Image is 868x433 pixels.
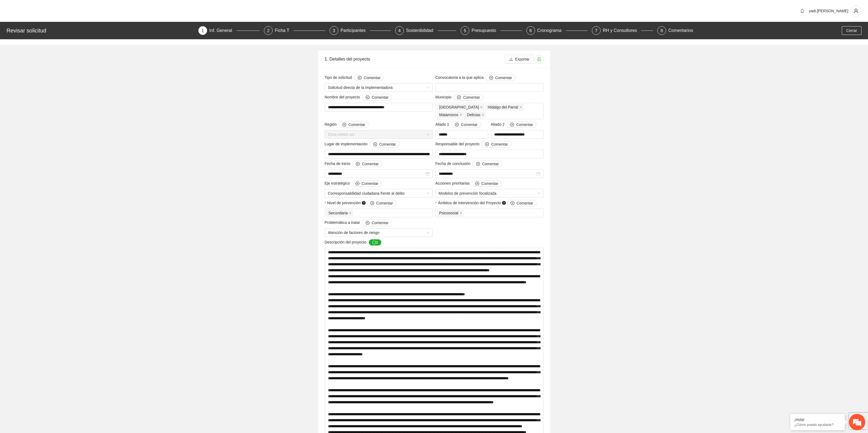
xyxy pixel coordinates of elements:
span: Hidalgo del Parral [488,104,518,110]
span: Aliado 2 [491,121,537,128]
div: RH y Consultores [603,26,641,35]
span: close [482,113,484,116]
button: Lugar de implementación [370,141,399,148]
span: Secundaria [329,210,348,216]
span: plus-circle [511,201,514,206]
button: Cerrar [842,26,861,35]
span: message [372,240,376,245]
span: Comentar [362,181,378,187]
span: 5 [464,28,466,33]
span: plus-circle [356,182,359,186]
button: bell [798,7,807,15]
span: Comentar [372,94,388,100]
span: Delicias [465,112,486,118]
span: Cerrar [846,28,857,34]
div: Revisar solicitud [7,26,195,35]
span: plus-circle [476,162,480,166]
div: Presupuesto [472,26,500,35]
div: 2Ficha T [264,26,325,35]
span: plus-circle [358,76,362,80]
span: Descripción del proyecto [325,239,382,246]
span: Acciones prioritarias [436,180,502,187]
div: 1Inf. General [198,26,259,35]
span: plus-circle [356,162,360,166]
span: close [460,113,462,116]
span: plus-circle [373,142,377,147]
button: Nivel de prevención question-circle [367,200,396,206]
button: Aliado 1 [451,121,481,128]
span: Tipo de solicitud [325,74,384,81]
div: Participantes [341,26,370,35]
div: Comentarios [668,26,693,35]
button: Aliado 2 [507,121,536,128]
span: Zona centro sur [328,130,429,139]
span: Hidalgo del Parral [485,104,523,110]
div: 3Participantes [330,26,391,35]
div: 4Sostenibilidad [395,26,456,35]
button: Fecha de conclusión [473,161,502,167]
button: Convocatoria a la que aplica [486,74,515,81]
div: 8Comentarios [657,26,693,35]
span: Comentar [376,200,393,206]
span: Psicosocial [439,210,458,216]
span: user [851,8,861,13]
span: plus-circle [457,95,461,100]
span: Nivel de prevención [327,200,396,206]
button: Ámbitos de intervención del Proyecto question-circle [507,200,537,206]
button: Responsable del proyecto [482,141,511,148]
div: 6Cronograma [526,26,587,35]
span: Región [325,121,369,128]
span: plus-circle [475,182,479,186]
span: Corresponsabilidad ciudadana frente al delito [328,189,429,197]
span: Atención de factores de riesgo [328,228,429,237]
div: 7RH y Consultores [592,26,653,35]
span: Comentar [481,181,498,187]
span: question-circle [362,201,366,205]
button: Acciones prioritarias [472,180,502,187]
span: Psicosocial [437,210,464,216]
button: Municipio [454,94,483,101]
span: plus-circle [485,142,489,147]
button: unlock [535,55,544,64]
span: Modelos de prevención focalizada [439,189,540,197]
button: Fecha de inicio [352,161,382,167]
span: Responsable del proyecto [436,141,512,148]
span: plus-circle [342,123,346,127]
span: plus-circle [455,123,459,127]
span: Comentar [482,161,499,167]
span: plus-circle [370,201,374,206]
span: Chihuahua [437,104,484,110]
button: Región [339,121,369,128]
button: Descripción del proyecto [369,239,382,246]
span: Nombre del proyecto [325,94,392,101]
span: plus-circle [366,221,369,225]
div: Sostenibilidad [406,26,438,35]
div: Inf. General [209,26,237,35]
span: Municipio [436,94,484,101]
span: Fecha de conclusión [436,161,503,167]
span: question-circle [502,201,506,205]
div: 1. Detalles del proyecto [325,51,505,67]
span: close [519,106,522,109]
span: unlock [535,57,543,61]
span: Secundaria [326,210,353,216]
span: Matamoros [439,112,458,118]
span: yadi.[PERSON_NAME] [809,9,848,13]
span: 3 [333,28,335,33]
span: [GEOGRAPHIC_DATA] [439,104,479,110]
button: Eje estratégico [352,180,382,187]
span: 6 [529,28,532,33]
span: Aliado 1 [436,121,481,128]
div: Cronograma [537,26,566,35]
p: ¿Cómo puedo ayudarte? [794,423,841,427]
span: close [460,212,462,214]
span: Matamoros [437,112,464,118]
span: Comentar [364,75,380,81]
button: Problemática a tratar [362,219,392,226]
span: Convocatoria a la que aplica [436,74,516,81]
span: 2 [267,28,270,33]
span: Problemática a tratar [325,219,392,226]
span: 4 [398,28,401,33]
span: Comentar [362,161,378,167]
span: 7 [595,28,597,33]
